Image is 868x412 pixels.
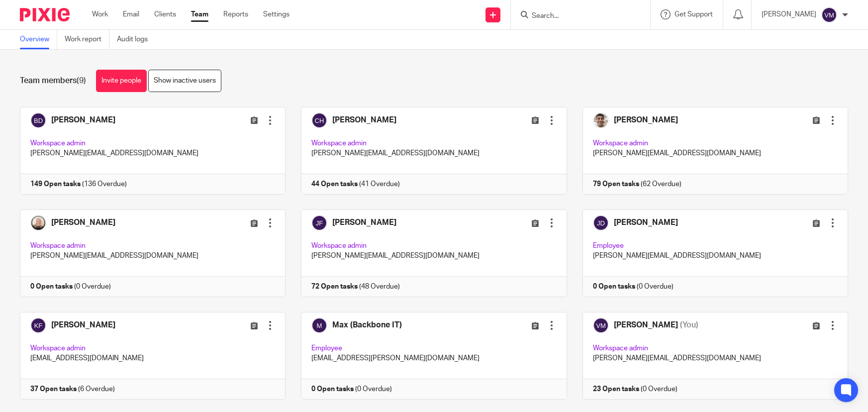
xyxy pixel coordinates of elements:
[96,70,147,92] a: Invite people
[531,12,620,21] input: Search
[65,30,109,49] a: Work report
[20,8,70,21] img: Pixie
[762,9,816,19] p: [PERSON_NAME]
[263,9,289,19] a: Settings
[20,76,86,86] h1: Team members
[821,7,837,23] img: svg%3E
[191,9,208,19] a: Team
[20,30,57,49] a: Overview
[117,30,155,49] a: Audit logs
[154,9,176,19] a: Clients
[123,9,139,19] a: Email
[77,77,86,85] span: (9)
[148,70,221,92] a: Show inactive users
[675,11,713,18] span: Get Support
[92,9,108,19] a: Work
[223,9,248,19] a: Reports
